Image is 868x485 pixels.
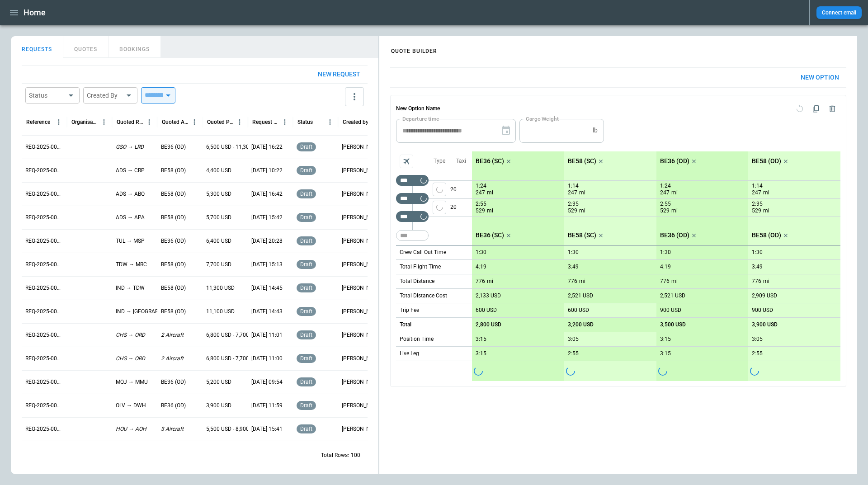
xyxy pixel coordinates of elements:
p: mi [763,207,769,215]
p: 4:19 [476,264,486,270]
button: Reference column menu [53,116,65,128]
div: Created by [343,119,368,125]
p: [PERSON_NAME] [342,190,380,198]
p: OLV → DWH [116,402,146,410]
p: mi [487,278,493,285]
p: mi [671,207,678,215]
p: 2 Aircraft [161,355,184,363]
div: Quoted Aircraft [162,119,189,125]
button: QUOTES [63,36,108,58]
p: BE58 (OD) [161,308,186,315]
p: 776 [476,278,485,285]
label: Cargo Weight [526,115,559,122]
button: Quoted Route column menu [143,116,155,128]
p: 6,800 USD - 7,700 USD [206,355,261,363]
p: 2,133 USD [476,292,501,299]
p: 3:05 [752,336,763,343]
p: mi [579,189,585,197]
span: draft [298,355,314,362]
button: Connect email [816,6,862,19]
p: 1:24 [476,183,486,189]
p: 3:15 [660,350,671,357]
button: Organisation column menu [98,116,110,128]
button: Quoted Aircraft column menu [189,116,200,128]
p: [PERSON_NAME] [342,167,380,174]
p: REQ-2025-000242 [25,355,63,363]
span: Type of sector [433,183,446,196]
div: Reference [26,119,50,125]
p: BE58 (SC) [568,157,596,165]
p: Total Distance [400,278,434,285]
button: Request Created At (UTC-05:00) column menu [279,116,291,128]
p: [PERSON_NAME] [342,284,380,292]
p: BE58 (SC) [568,231,596,239]
span: draft [298,426,314,432]
p: 3:49 [568,264,579,270]
p: ADS → APA [116,214,145,221]
p: MQJ → MMU [116,378,148,386]
p: [DATE] 09:54 [251,378,283,386]
p: 5,200 USD [206,378,231,386]
p: 6,500 USD - 11,300 USD [206,143,264,151]
p: HOU → AOH [116,425,146,433]
p: 7,700 USD [206,261,231,268]
p: REQ-2025-000243 [25,331,63,339]
p: 3,900 USD [206,402,231,410]
p: 3:15 [660,336,671,343]
p: 2,521 USD [568,292,593,299]
p: 529 [660,207,670,215]
p: 5,500 USD - 8,900 USD [206,425,261,433]
p: BE36 (OD) [660,231,689,239]
p: BE36 (OD) [161,402,186,410]
p: BE58 (OD) [161,167,186,174]
p: 900 USD [660,307,681,314]
p: CHS → ORD [116,331,145,339]
p: 1:14 [568,183,579,189]
p: 2,909 USD [752,292,777,299]
div: scrollable content [472,151,840,381]
button: left aligned [433,183,446,196]
p: BE58 (OD) [161,261,186,268]
p: [DATE] 14:45 [251,284,283,292]
p: Total Flight Time [400,263,441,271]
p: 2,800 USD [476,321,501,328]
p: 3,500 USD [660,321,686,328]
span: Delete quote option [824,101,840,117]
p: [DATE] 15:42 [251,214,283,221]
span: draft [298,144,314,150]
p: BE58 (OD) [161,190,186,198]
p: ADS → ABQ [116,190,145,198]
p: mi [671,278,678,285]
span: draft [298,214,314,221]
span: Aircraft selection [400,155,413,168]
p: 600 USD [568,307,589,314]
p: 529 [476,207,485,215]
h6: New Option Name [396,101,440,117]
p: Crew Call Out Time [400,249,446,256]
div: Quoted Route [117,119,143,125]
p: REQ-2025-000241 [25,378,63,386]
p: 529 [568,207,577,215]
p: [PERSON_NAME] [342,308,380,315]
div: Organisation [71,119,98,125]
span: draft [298,191,314,197]
p: ADS → CRP [116,167,145,174]
p: IND → TDW [116,284,145,292]
p: [PERSON_NAME] [342,261,380,268]
p: mi [579,207,585,215]
p: [DATE] 11:01 [251,331,283,339]
p: 3 Aircraft [161,425,184,433]
p: 5,700 USD [206,214,231,221]
p: 3,200 USD [568,321,594,328]
h1: Home [24,7,46,18]
p: BE58 (OD) [161,214,186,221]
p: [PERSON_NAME] [342,425,380,433]
div: Request Created At (UTC-05:00) [252,119,279,125]
label: Departure time [402,115,439,122]
p: TDW → MRC [116,261,147,268]
p: [DATE] 16:22 [251,143,283,151]
button: REQUESTS [11,36,63,58]
p: 4,400 USD [206,167,231,174]
p: 247 [660,189,670,197]
h4: QUOTE BUILDER [380,38,448,59]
